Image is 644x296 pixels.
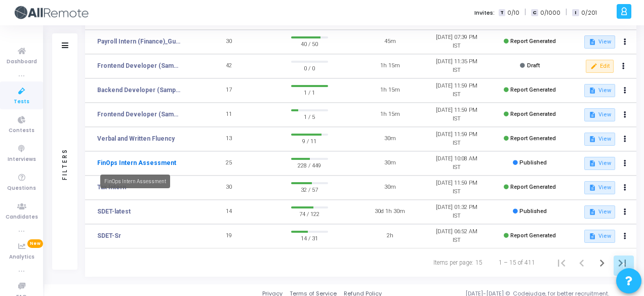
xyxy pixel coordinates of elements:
[7,58,37,66] span: Dashboard
[97,207,131,216] a: SDET-latest
[525,7,526,18] span: |
[510,87,556,93] span: Report Generated
[572,252,592,273] button: Previous page
[581,9,597,17] span: 0/201
[9,253,34,262] span: Analytics
[196,176,263,200] td: 30
[584,35,615,49] button: View
[9,126,34,135] span: Contests
[356,200,423,224] td: 30d 1h 30m
[97,86,181,95] a: Backend Developer (Sample Payo)
[291,38,328,49] span: 40 / 50
[423,103,490,127] td: [DATE] 11:59 PM IST
[196,78,263,103] td: 17
[8,155,36,164] span: Interviews
[291,160,328,170] span: 228 / 449
[612,252,632,273] button: Last page
[586,60,614,73] button: Edit
[510,38,556,45] span: Report Generated
[356,176,423,200] td: 30m
[590,63,597,70] mat-icon: edit
[510,111,556,117] span: Report Generated
[97,110,181,119] a: Frontend Developer (Sample payo)
[196,30,263,54] td: 30
[291,208,328,219] span: 74 / 122
[527,62,540,69] span: Draft
[510,184,556,190] span: Report Generated
[356,30,423,54] td: 45m
[14,98,29,106] span: Tests
[588,160,595,167] mat-icon: description
[100,175,170,188] div: FinOps Intern Assessment
[588,233,595,240] mat-icon: description
[97,61,181,70] a: Frontend Developer (Sample payo)
[423,200,490,224] td: [DATE] 01:32 PM IST
[423,127,490,151] td: [DATE] 11:59 PM IST
[588,184,595,191] mat-icon: description
[423,78,490,103] td: [DATE] 11:59 PM IST
[60,108,69,220] div: Filters
[196,103,263,127] td: 11
[196,127,263,151] td: 13
[584,133,615,146] button: View
[584,157,615,170] button: View
[423,151,490,176] td: [DATE] 10:08 AM IST
[572,9,579,17] span: I
[510,135,556,142] span: Report Generated
[27,239,43,248] span: New
[507,9,519,17] span: 0/10
[588,111,595,118] mat-icon: description
[531,9,538,17] span: C
[423,176,490,200] td: [DATE] 11:59 PM IST
[196,54,263,78] td: 42
[356,54,423,78] td: 1h 15m
[584,108,615,121] button: View
[433,258,473,267] div: Items per page:
[566,7,567,18] span: |
[592,252,612,273] button: Next page
[356,127,423,151] td: 30m
[7,184,36,193] span: Questions
[97,37,181,46] a: Payroll Intern (Finance)_Gurugram_Campus
[588,136,595,143] mat-icon: description
[423,54,490,78] td: [DATE] 11:35 PM IST
[196,224,263,248] td: 19
[588,208,595,216] mat-icon: description
[540,9,560,17] span: 0/1000
[474,9,495,17] label: Invites:
[291,233,328,243] span: 14 / 31
[423,224,490,248] td: [DATE] 06:52 AM IST
[6,213,38,222] span: Candidates
[475,258,482,267] div: 15
[291,184,328,194] span: 32 / 57
[584,84,615,97] button: View
[588,38,595,46] mat-icon: description
[584,181,615,194] button: View
[356,78,423,103] td: 1h 15m
[519,208,547,215] span: Published
[499,258,535,267] div: 1 – 15 of 411
[588,87,595,94] mat-icon: description
[356,151,423,176] td: 30m
[291,63,328,73] span: 0 / 0
[423,30,490,54] td: [DATE] 07:39 PM IST
[356,224,423,248] td: 2h
[510,232,556,239] span: Report Generated
[196,200,263,224] td: 14
[97,134,175,143] a: Verbal and Written Fluency
[551,252,572,273] button: First page
[291,136,328,146] span: 9 / 11
[519,159,547,166] span: Published
[499,9,505,17] span: T
[13,3,89,23] img: logo
[97,231,121,240] a: SDET-Sr
[584,230,615,243] button: View
[291,87,328,97] span: 1 / 1
[291,111,328,121] span: 1 / 5
[584,205,615,219] button: View
[97,158,176,167] a: FinOps Intern Assessment
[356,103,423,127] td: 1h 15m
[196,151,263,176] td: 25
